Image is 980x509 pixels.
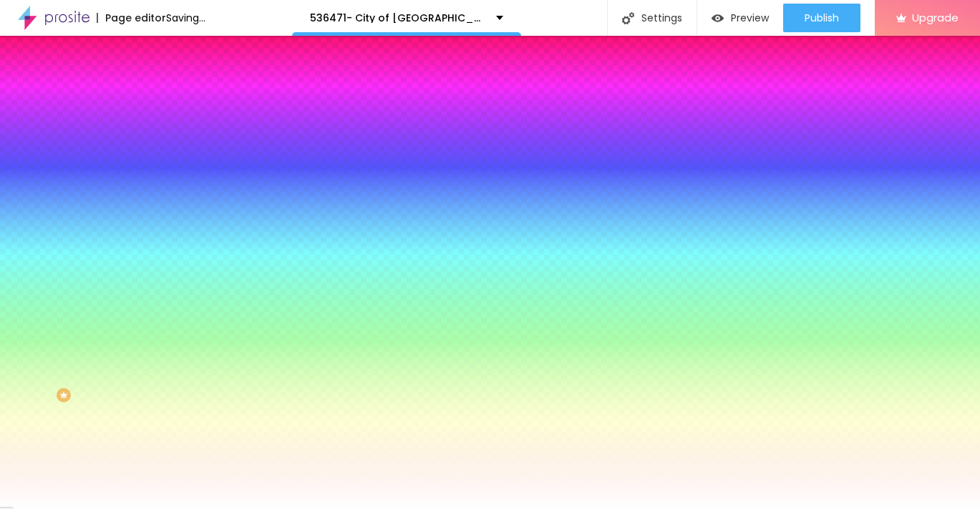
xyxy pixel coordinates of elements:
img: view-1.svg [712,12,724,24]
button: Publish [783,4,860,32]
p: 536471- City of [GEOGRAPHIC_DATA] [310,13,485,23]
span: Preview [731,12,769,24]
span: Upgrade [912,11,959,24]
span: Publish [805,12,839,24]
div: Saving... [166,13,205,23]
div: Page editor [97,13,166,23]
button: Preview [697,4,783,32]
img: Icone [622,12,634,24]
